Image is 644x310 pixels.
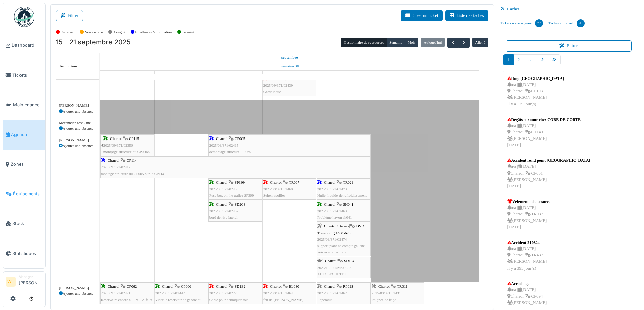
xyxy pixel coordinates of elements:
[371,135,391,141] span: Vacances
[506,40,632,52] button: Filtrer
[263,83,293,87] span: 2025/09/371/02439
[507,205,550,230] div: n/a | [DATE] Charroi | TR037 [PERSON_NAME] [DATE]
[209,179,262,199] div: |
[263,75,316,95] div: |
[317,244,365,254] span: support planche compte gauche voir avec chauffeur
[209,150,251,154] span: démontage structure CP065
[324,180,335,184] span: Charroi
[110,136,122,141] span: Charroi
[458,38,470,48] button: Suivant
[209,298,248,302] span: Câble pour débloquer toit
[182,29,194,35] label: Terminé
[546,14,587,32] a: Tâches en retard
[317,224,364,235] span: DVD Transport QASM-679
[85,29,103,35] label: Non assigné
[444,71,459,79] a: 21 septembre 2025
[503,54,514,65] a: 1
[507,198,550,205] div: Vêtements chaussures
[507,75,564,82] div: Ring [GEOGRAPHIC_DATA]
[235,136,245,141] span: CP065
[6,274,43,290] a: WT Manager[PERSON_NAME]
[317,266,351,270] span: 2025/10/371/M/00552
[101,157,370,177] div: |
[336,71,351,79] a: 19 septembre 2025
[59,108,96,114] div: Ajouter une absence
[59,126,96,131] div: Ajouter une absence
[113,29,125,35] label: Assigné
[173,71,190,79] a: 16 septembre 2025
[235,284,245,288] span: SD182
[324,284,335,288] span: Charroi
[317,291,347,295] span: 2025/09/371/02462
[507,123,581,149] div: n/a | [DATE] Charroi | CT143 [PERSON_NAME] [DATE]
[216,202,227,206] span: Charroi
[317,201,370,221] div: |
[101,165,131,169] span: 2025/09/371/02417
[270,180,282,184] span: Charroi
[209,209,239,213] span: 2025/09/371/02457
[12,220,43,227] span: Stock
[472,38,488,47] button: Aller à
[103,150,150,154] span: mont(age structure du CP0066
[317,283,370,303] div: |
[129,136,139,141] span: CP115
[59,103,96,108] div: [PERSON_NAME]
[280,53,300,62] a: 15 septembre 2025
[3,239,45,268] a: Statistiques
[507,281,547,287] div: Acrochage
[341,38,387,47] button: Gestionnaire de ressources
[56,10,83,21] button: Filtrer
[13,102,43,108] span: Maintenance
[506,115,582,150] a: Dégâts sur mur chez COBE DE CORTE n/a |[DATE] Charroi |CT143 [PERSON_NAME][DATE]
[507,82,564,107] div: n/a | [DATE] Charroi | CP103 [PERSON_NAME] Il y a 179 jour(s)
[216,284,227,288] span: Charroi
[209,143,239,147] span: 2025/09/371/02415
[235,180,245,184] span: SP399
[324,202,335,206] span: Charroi
[317,179,370,199] div: |
[279,62,300,70] a: Semaine 38
[317,272,346,276] span: AUTOSECURITE
[103,143,133,147] span: 2025/09/371/02356
[3,31,45,60] a: Dashboard
[317,258,370,277] div: |
[503,54,635,71] nav: pager
[507,246,547,272] div: n/a | [DATE] Charroi | TR437 [PERSON_NAME] Il y a 393 jour(s)
[577,19,585,27] div: 313
[235,202,245,206] span: SD203
[270,284,282,288] span: Charroi
[228,71,243,79] a: 17 septembre 2025
[343,202,353,206] span: SH041
[263,291,293,295] span: 2025/09/371/02464
[283,71,297,79] a: 18 septembre 2025
[506,74,566,109] a: Ring [GEOGRAPHIC_DATA] n/a |[DATE] Charroi |CP103 [PERSON_NAME]Il y a 179 jour(s)
[3,150,45,179] a: Zones
[59,143,96,149] div: Ajouter une absence
[14,7,34,27] img: Badge_color-CXgf-gQk.svg
[343,180,353,184] span: TR029
[101,291,131,295] span: 2025/09/371/02421
[108,284,119,288] span: Charroi
[497,4,640,14] div: Cacher
[3,120,45,149] a: Agenda
[209,135,370,155] div: |
[12,42,43,49] span: Dashboard
[372,291,401,295] span: 2025/09/371/02431
[289,180,299,184] span: TR067
[387,38,405,47] button: Semaine
[405,38,418,47] button: Mois
[397,284,408,288] span: TR011
[263,179,316,199] div: |
[507,163,590,189] div: n/a | [DATE] Charroi | CP061 [PERSON_NAME] [DATE]
[263,90,281,94] span: Garde boue
[263,283,316,303] div: |
[103,135,154,155] div: |
[263,298,303,302] span: feu de [PERSON_NAME]
[507,157,590,163] div: Accident rond point [GEOGRAPHIC_DATA]
[372,283,424,303] div: |
[372,298,396,302] span: Poignée de frigo
[209,215,238,219] span: bord de rive latéral
[19,274,43,289] li: [PERSON_NAME]
[343,284,353,288] span: RP098
[209,193,254,197] span: Fuse box on the trailer SP399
